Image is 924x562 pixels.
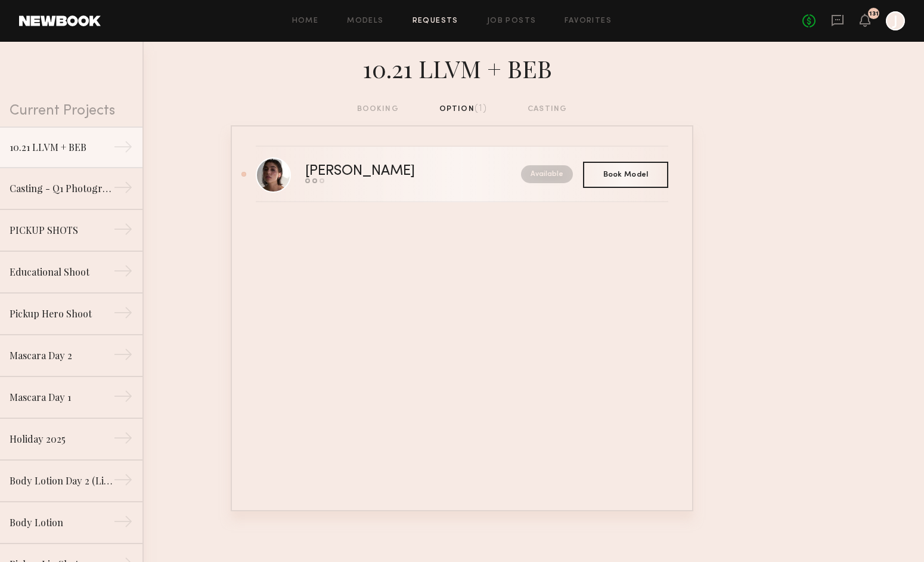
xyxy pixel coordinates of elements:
[113,303,133,327] div: →
[10,307,113,321] div: Pickup Hero Shoot
[10,181,113,196] div: Casting - Q1 Photography
[521,165,573,183] nb-request-status: Available
[869,11,879,17] div: 131
[113,261,133,285] div: →
[10,515,113,530] div: Body Lotion
[256,147,668,202] a: [PERSON_NAME]Available
[113,428,133,452] div: →
[231,51,693,84] div: 10.21 LLVM + BEB
[113,220,133,243] div: →
[10,223,113,237] div: PICKUP SHOTS
[113,470,133,494] div: →
[10,474,113,488] div: Body Lotion Day 2 (Lip Macros)
[413,17,458,25] a: Requests
[347,17,383,25] a: Models
[603,171,649,178] span: Book Model
[113,512,133,536] div: →
[886,11,905,30] a: J
[10,432,113,446] div: Holiday 2025
[10,265,113,279] div: Educational Shoot
[113,387,133,410] div: →
[565,17,612,25] a: Favorites
[487,17,537,25] a: Job Posts
[292,17,319,25] a: Home
[113,345,133,369] div: →
[10,140,113,155] div: 10.21 LLVM + BEB
[10,348,113,363] div: Mascara Day 2
[305,165,468,178] div: [PERSON_NAME]
[113,137,133,161] div: →
[113,178,133,202] div: →
[10,390,113,404] div: Mascara Day 1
